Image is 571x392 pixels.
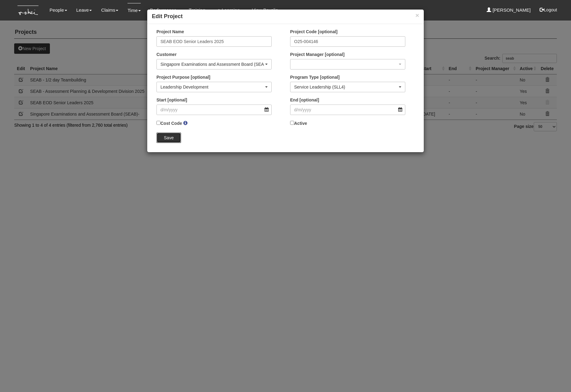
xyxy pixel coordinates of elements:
button: × [415,12,419,18]
input: d/m/yyyy [156,105,272,115]
button: Leadership Development [156,82,272,92]
button: Service Leadership (SLL4) [290,82,405,92]
b: Edit Project [152,13,183,19]
label: Project Code [optional] [290,29,338,35]
div: Leadership Development [160,84,264,90]
label: Project Manager [optional] [290,51,345,57]
button: Singapore Examinations and Assessment Board (SEAB) [156,59,272,69]
label: Start [optional] [156,97,187,103]
div: Singapore Examinations and Assessment Board (SEAB) [160,61,264,67]
label: Cost Code [156,120,182,126]
input: Save [156,133,181,143]
label: Active [290,120,307,126]
label: Project Purpose [optional] [156,74,210,80]
label: Customer [156,51,176,57]
div: Service Leadership (SLL4) [294,84,398,90]
label: Program Type [optional] [290,74,340,80]
label: Project Name [156,29,184,35]
input: d/m/yyyy [290,105,405,115]
label: End [optional] [290,97,319,103]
